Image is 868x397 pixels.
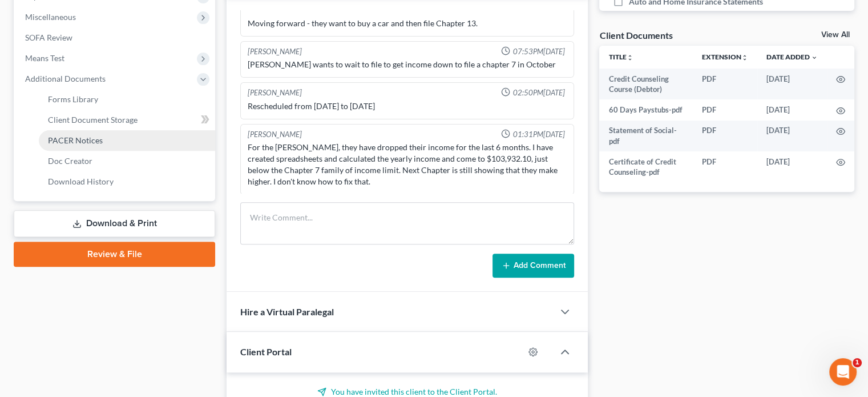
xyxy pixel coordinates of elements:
div: Rescheduled from [DATE] to [DATE] [248,101,567,112]
a: Extensionunfold_more [702,53,748,61]
td: Credit Counseling Course (Debtor) [599,69,693,100]
button: Add Comment [492,254,574,278]
td: PDF [693,69,757,100]
a: Date Added expand_more [766,53,818,61]
div: [PERSON_NAME] wants to wait to file to get income down to file a chapter 7 in October [248,59,567,70]
i: expand_more [811,54,818,61]
div: [PERSON_NAME] [248,46,302,57]
i: unfold_more [741,54,748,61]
span: Client Document Storage [48,115,138,125]
span: 07:53PM[DATE] [512,46,564,57]
div: [PERSON_NAME] [248,129,302,140]
a: View All [821,31,850,39]
a: Client Document Storage [39,110,215,130]
td: [DATE] [757,69,827,100]
iframe: Intercom live chat [829,358,857,386]
span: Means Test [25,53,64,63]
div: [PERSON_NAME] [248,87,302,98]
span: Client Portal [240,346,292,357]
td: PDF [693,121,757,152]
td: PDF [693,151,757,183]
a: Download & Print [14,210,215,237]
span: Miscellaneous [25,12,76,22]
span: 1 [853,358,862,367]
span: Download History [48,177,114,186]
div: For the [PERSON_NAME], they have dropped their income for the last 6 months. I have created sprea... [248,142,567,187]
div: Client Documents [599,29,672,41]
a: Titleunfold_more [608,53,633,61]
span: SOFA Review [25,33,72,42]
td: Statement of Social-pdf [599,121,693,152]
span: 01:31PM[DATE] [512,129,564,140]
td: [DATE] [757,121,827,152]
td: Certificate of Credit Counseling-pdf [599,151,693,183]
span: PACER Notices [48,135,103,145]
span: Doc Creator [48,156,92,166]
td: [DATE] [757,99,827,120]
a: Download History [39,171,215,192]
span: Additional Documents [25,74,106,83]
a: SOFA Review [16,27,215,48]
td: 60 Days Paystubs-pdf [599,99,693,120]
a: Forms Library [39,89,215,110]
td: [DATE] [757,151,827,183]
span: 02:50PM[DATE] [512,87,564,98]
a: Doc Creator [39,151,215,171]
span: Hire a Virtual Paralegal [240,306,334,317]
a: Review & File [14,242,215,267]
a: PACER Notices [39,130,215,151]
td: PDF [693,99,757,120]
span: Forms Library [48,94,98,104]
i: unfold_more [626,54,633,61]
